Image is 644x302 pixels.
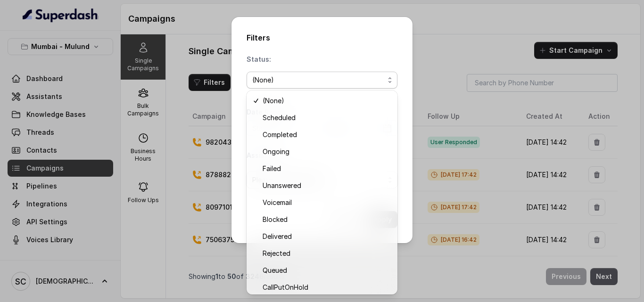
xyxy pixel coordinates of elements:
span: Delivered [263,231,390,242]
div: (None) [252,74,384,86]
span: Unanswered [263,180,390,191]
span: (None) [263,95,390,106]
button: (None) [247,72,397,89]
span: Scheduled [263,112,390,123]
span: Blocked [263,214,390,225]
span: CallPutOnHold [263,282,390,293]
span: Completed [263,129,390,140]
div: (None) [247,90,397,294]
span: Voicemail [263,197,390,208]
span: Queued [263,265,390,276]
span: Rejected [263,248,390,259]
span: Failed [263,163,390,174]
span: Ongoing [263,146,390,157]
